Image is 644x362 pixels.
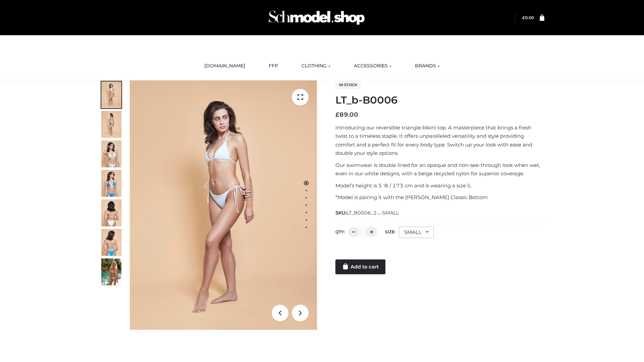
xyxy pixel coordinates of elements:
[335,94,544,106] h1: LT_b-B0006
[335,259,385,274] a: Add to cart
[101,229,121,256] img: ArielClassicBikiniTop_CloudNine_AzureSky_OW114ECO_8-scaled.jpg
[101,140,121,167] img: ArielClassicBikiniTop_CloudNine_AzureSky_OW114ECO_3-scaled.jpg
[335,111,339,118] span: £
[335,161,544,178] p: Our swimwear is double lined for an opaque and non-see-through look when wet, even in our white d...
[335,209,399,217] span: SKU:
[101,111,121,138] img: ArielClassicBikiniTop_CloudNine_AzureSky_OW114ECO_2-scaled.jpg
[101,81,121,108] img: ArielClassicBikiniTop_CloudNine_AzureSky_OW114ECO_1-scaled.jpg
[399,227,434,238] div: SMALL
[101,170,121,197] img: ArielClassicBikiniTop_CloudNine_AzureSky_OW114ECO_4-scaled.jpg
[346,210,399,216] span: LT_B0006_2-_-SMALL
[335,229,345,234] label: QTY:
[297,59,335,73] a: CLOTHING
[101,199,121,226] img: ArielClassicBikiniTop_CloudNine_AzureSky_OW114ECO_7-scaled.jpg
[410,59,445,73] a: BRANDS
[349,59,396,73] a: ACCESSORIES
[522,15,534,20] a: £0.00
[522,15,525,20] span: £
[101,258,121,285] img: Arieltop_CloudNine_AzureSky2.jpg
[335,123,544,158] p: Introducing our reversible triangle bikini top. A masterpiece that brings a fresh twist to a time...
[335,193,544,202] p: *Model is pairing it with the [PERSON_NAME] Classic Bottom
[335,81,361,89] span: In stock
[385,229,395,234] label: Size:
[522,15,534,20] bdi: 0.00
[130,80,317,330] img: ArielClassicBikiniTop_CloudNine_AzureSky_OW114ECO_1
[264,59,283,73] a: FFP
[335,181,544,190] p: Model’s height is 5 ‘8 / 173 cm and is wearing a size S.
[335,111,358,118] bdi: 89.00
[199,59,250,73] a: [DOMAIN_NAME]
[266,4,367,31] img: Schmodel Admin 964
